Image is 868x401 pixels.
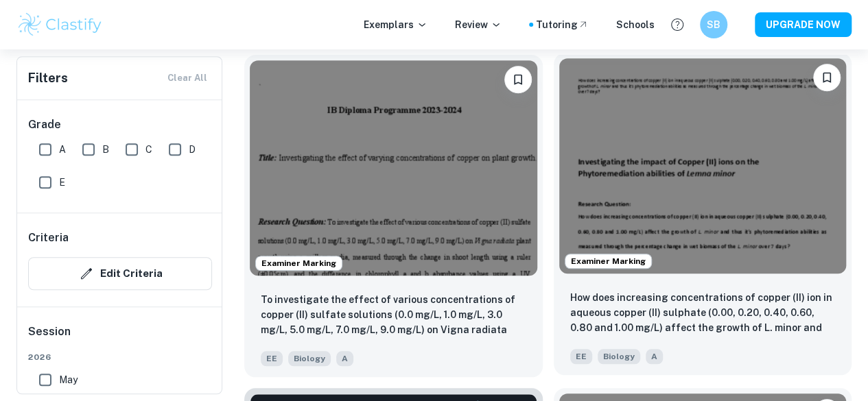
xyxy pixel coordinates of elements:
[28,69,68,88] h6: Filters
[28,230,69,246] h6: Criteria
[145,142,152,157] span: C
[536,17,589,32] a: Tutoring
[189,142,196,157] span: D
[336,351,353,366] span: A
[559,58,847,274] img: Biology EE example thumbnail: How does increasing concentrations of co
[28,351,212,363] span: 2026
[261,351,283,366] span: EE
[666,13,689,36] button: Help and Feedback
[59,142,66,157] span: A
[16,11,104,38] img: Clastify logo
[570,290,836,337] p: How does increasing concentrations of copper (II) ion in aqueous copper (II) sulphate (0.00, 0.20...
[59,372,78,387] span: May
[598,349,640,364] span: Biology
[700,11,727,38] button: SB
[244,55,543,377] a: Examiner MarkingBookmarkTo investigate the effect of various concentrations of copper (II) sulfat...
[565,255,651,267] span: Examiner Marking
[256,257,342,269] span: Examiner Marking
[288,351,331,366] span: Biology
[706,17,722,32] h6: SB
[261,292,526,339] p: To investigate the effect of various concentrations of copper (II) sulfate solutions (0.0 mg/L, 1...
[554,55,852,377] a: Examiner MarkingBookmarkHow does increasing concentrations of copper (II) ion in aqueous copper (...
[616,17,655,32] a: Schools
[364,17,427,32] p: Exemplars
[504,66,532,93] button: Bookmark
[813,64,841,91] button: Bookmark
[455,17,502,32] p: Review
[102,142,109,157] span: B
[28,257,212,290] button: Edit Criteria
[28,324,212,351] h6: Session
[59,175,65,190] span: E
[755,12,852,37] button: UPGRADE NOW
[570,349,592,364] span: EE
[250,60,537,276] img: Biology EE example thumbnail: To investigate the effect of various con
[28,117,212,133] h6: Grade
[646,349,663,364] span: A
